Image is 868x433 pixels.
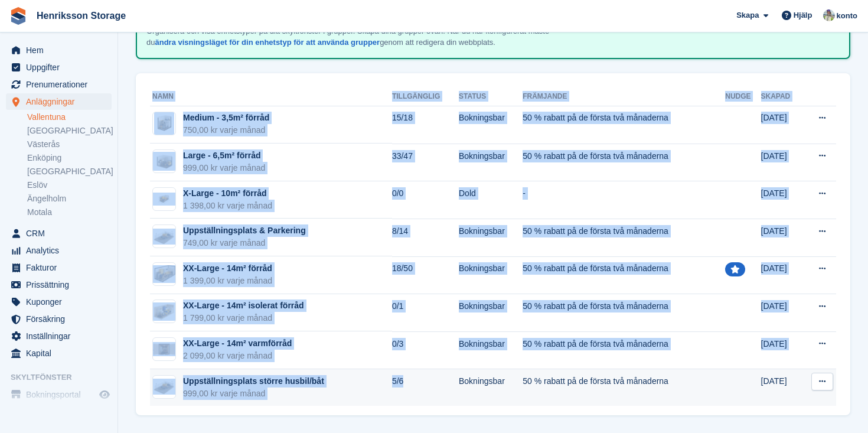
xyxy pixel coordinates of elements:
div: 750,00 kr varje månad [183,124,269,136]
a: menu [6,225,112,242]
a: [GEOGRAPHIC_DATA] [27,125,112,136]
td: [DATE] [761,369,802,406]
td: 50 % rabatt på de första två månaderna [523,369,725,406]
td: 33/47 [392,144,459,181]
img: Group%2032.png [153,193,175,206]
span: Skyltfönster [11,372,118,383]
td: Bokningsbar [459,219,523,256]
div: 749,00 kr varje månad [183,237,306,249]
img: ChatGPT%20Image%20Jul%208,%202025,%2010_07_13%20AM%20-%20Edited%20-%20Edited%201.png [153,302,175,321]
img: Prc.24.6_1%201.png [153,152,175,171]
td: 50 % rabatt på de första två månaderna [523,106,725,144]
span: Uppgifter [26,59,97,76]
span: konto [837,10,857,22]
div: Uppställningsplats större husbil/båt [183,375,324,388]
span: Fakturor [26,259,97,276]
div: 1 799,00 kr varje månad [183,312,304,324]
a: Ängelholm [27,193,112,204]
td: Bokningsbar [459,256,523,294]
td: 15/18 [392,106,459,144]
a: Enköping [27,152,112,164]
span: Inställningar [26,328,97,344]
td: [DATE] [761,144,802,181]
div: XX-Large - 14m² förråd [183,262,272,275]
td: Bokningsbar [459,144,523,181]
a: [GEOGRAPHIC_DATA] [27,166,112,177]
td: 18/50 [392,256,459,294]
span: Kapital [26,345,97,362]
td: 50 % rabatt på de första två månaderna [523,331,725,369]
a: Motala [27,207,112,218]
span: Bokningsportal [26,386,97,403]
img: Daniel Axberg [823,9,835,21]
div: XX-Large - 14m² varmförråd [183,337,292,350]
td: 50 % rabatt på de första två månaderna [523,256,725,294]
a: Henriksson Storage [32,6,130,25]
a: menu [6,311,112,327]
td: [DATE] [761,106,802,144]
span: Anläggningar [26,93,97,110]
a: meny [6,386,112,403]
td: 0/0 [392,181,459,219]
th: Främjande [523,87,725,106]
td: - [523,181,725,219]
div: 999,00 kr varje månad [183,388,324,400]
td: [DATE] [761,219,802,256]
img: stora-icon-8386f47178a22dfd0bd8f6a31ec36ba5ce8667c1dd55bd0f319d3a0aa187defe.svg [9,7,27,25]
a: Eslöv [27,180,112,191]
td: Bokningsbar [459,369,523,406]
p: Organisera och visa enhetstyper på ditt skyltfönster i grupper. Skapa dina grupper ovan. När du h... [146,25,560,48]
img: Prc.24.4_.png [153,229,175,245]
div: Large - 6,5m² förråd [183,149,265,162]
th: Skapad [761,87,802,106]
a: ändra visningsläget för din enhetstyp för att använda grupper [155,38,380,47]
td: [DATE] [761,181,802,219]
td: 0/3 [392,331,459,369]
th: Tillgänglig [392,87,459,106]
span: Kuponger [26,294,97,310]
th: Status [459,87,523,106]
a: menu [6,242,112,259]
img: Prc.24.5_1%201.png [154,112,174,135]
a: Västerås [27,139,112,150]
a: menu [6,328,112,344]
a: menu [6,259,112,276]
span: Skapa [736,9,759,21]
span: Försäkring [26,311,97,327]
div: X-Large - 10m² förråd [183,187,272,200]
span: Hem [26,42,97,58]
div: Uppställningsplats & Parkering [183,224,306,237]
div: 999,00 kr varje månad [183,162,265,174]
div: Medium - 3,5m² förråd [183,112,269,124]
a: Förhandsgranska butik [97,388,112,402]
a: menu [6,93,112,110]
a: menu [6,76,112,93]
td: [DATE] [761,294,802,332]
a: menu [6,294,112,310]
span: Analytics [26,242,97,259]
span: Prissättning [26,276,97,293]
td: 0/1 [392,294,459,332]
a: menu [6,345,112,362]
td: Dold [459,181,523,219]
td: Bokningsbar [459,294,523,332]
td: [DATE] [761,256,802,294]
td: Bokningsbar [459,106,523,144]
img: _prc-large_final%20(2).png [153,265,175,282]
div: 1 399,00 kr varje månad [183,275,272,287]
td: [DATE] [761,331,802,369]
span: CRM [26,225,97,242]
td: 50 % rabatt på de första två månaderna [523,294,725,332]
a: menu [6,42,112,58]
a: menu [6,59,112,76]
td: 8/14 [392,219,459,256]
div: 2 099,00 kr varje månad [183,350,292,362]
td: Bokningsbar [459,331,523,369]
a: menu [6,276,112,293]
img: Prc.24.3.png [153,342,175,356]
div: XX-Large - 14m² isolerat förråd [183,299,304,312]
th: namn [150,87,392,106]
a: Vallentuna [27,112,112,123]
td: 50 % rabatt på de första två månaderna [523,219,725,256]
img: Prc.24.4_.png [153,379,175,395]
